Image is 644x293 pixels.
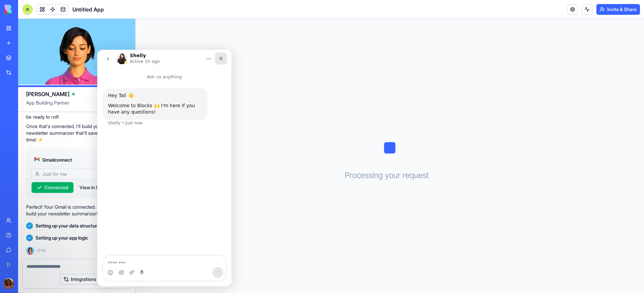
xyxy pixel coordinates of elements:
p: Once that's connected, I'll build you an amazing newsletter summarizer that'll save you tons of t... [26,123,127,143]
img: gmail [34,157,40,162]
p: Perfect! Your Gmail is connected. Now let me build your newsletter summarizer! 📬 [26,204,127,217]
img: Ella_00000_wcx2te.png [26,247,34,255]
img: logo [5,5,46,14]
button: Invite & Share [596,4,640,15]
span: Untitled App [72,5,104,13]
button: Integrations [60,274,100,285]
button: Send a message… [115,217,126,228]
button: Connected [32,182,73,193]
span: Setting up your data structure [36,222,100,229]
span: Connected [44,184,68,191]
iframe: Intercom live chat [97,50,231,286]
h3: Processing your request [345,170,435,181]
span: Setting up your app logic [36,235,88,241]
span: App Building Partner [26,99,127,112]
span: Gmail connect [42,157,72,163]
span: [PERSON_NAME] [26,90,69,98]
img: ACg8ocJRwojqz00pnnfns0LB01dDrOnr9aXUQLsdlbTLH2_mWpJsLlAlkQ=s96-c [3,278,14,289]
span: 17:10 [37,248,46,253]
button: View in Settings [76,182,117,193]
